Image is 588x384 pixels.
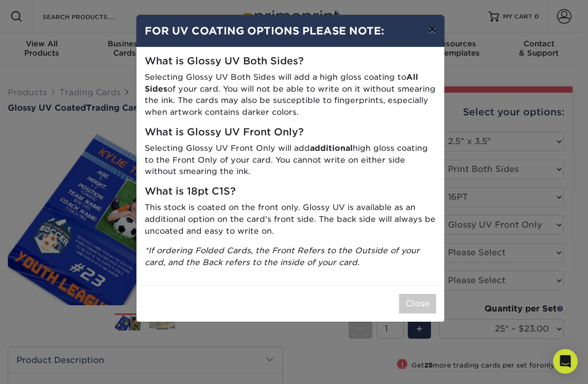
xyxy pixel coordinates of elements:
strong: additional [310,143,353,153]
button: Close [399,294,436,313]
div: Open Intercom Messenger [553,349,578,374]
p: Selecting Glossy UV Both Sides will add a high gloss coating to of your card. You will not be abl... [145,72,436,118]
h5: What is 18pt C1S? [145,186,436,198]
i: *If ordering Folded Cards, the Front Refers to the Outside of your card, and the Back refers to t... [145,246,420,267]
button: × [420,15,444,44]
h5: What is Glossy UV Both Sides? [145,56,436,67]
p: Selecting Glossy UV Front Only will add high gloss coating to the Front Only of your card. You ca... [145,143,436,178]
h4: FOR UV COATING OPTIONS PLEASE NOTE: [145,23,436,39]
strong: All Sides [145,72,418,94]
h5: What is Glossy UV Front Only? [145,127,436,138]
p: This stock is coated on the front only. Glossy UV is available as an additional option on the car... [145,202,436,237]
